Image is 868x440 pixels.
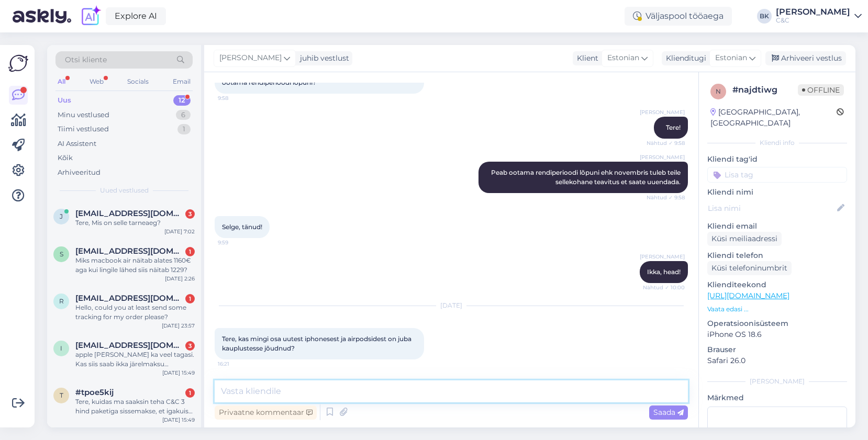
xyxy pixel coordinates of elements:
[162,322,195,330] div: [DATE] 23:57
[176,110,191,120] div: 6
[75,246,184,256] span: sanderivanov13@gmail.com
[218,360,257,368] span: 16:21
[177,124,191,134] div: 1
[65,54,107,65] span: Otsi kliente
[164,228,195,235] div: [DATE] 7:02
[75,303,195,322] div: Hello, could you at least send some tracking for my order please?
[58,95,71,106] div: Uus
[80,5,102,27] img: explore-ai
[716,87,721,95] span: n
[707,377,847,386] div: [PERSON_NAME]
[59,297,64,305] span: R
[75,388,114,397] span: #tpoe5kij
[715,52,747,64] span: Estonian
[218,94,257,102] span: 9:58
[707,291,789,300] a: [URL][DOMAIN_NAME]
[707,221,847,232] p: Kliendi email
[8,53,28,73] img: Askly Logo
[75,341,184,350] span: irina15oidingu@gmail.com
[75,209,184,218] span: jarmo.rappu@gmail.com
[58,110,109,120] div: Minu vestlused
[185,294,195,303] div: 1
[776,8,850,16] div: [PERSON_NAME]
[640,108,685,116] span: [PERSON_NAME]
[573,53,598,64] div: Klient
[707,187,847,198] p: Kliendi nimi
[185,247,195,256] div: 1
[647,268,681,276] span: Ikka, head!
[173,95,191,106] div: 12
[662,53,706,64] div: Klienditugi
[58,124,109,134] div: Tiimi vestlused
[215,301,688,310] div: [DATE]
[125,75,151,88] div: Socials
[707,138,847,148] div: Kliendi info
[607,52,639,64] span: Estonian
[106,7,166,25] a: Explore AI
[707,355,847,366] p: Safari 26.0
[625,7,732,26] div: Väljaspool tööaega
[491,168,682,186] span: Peab ootama rendiperioodi lõpuni ehk novembris tuleb teile sellekohane teavitus et saate uuendada.
[707,167,847,183] input: Lisa tag
[75,350,195,369] div: apple [PERSON_NAME] ka veel tagasi. Kas siis saab ikka järelmaksu taotleda?
[643,284,685,291] span: Nähtud ✓ 10:00
[60,250,63,258] span: s
[222,223,262,231] span: Selge, tänud!
[100,186,149,195] span: Uued vestlused
[58,139,96,149] div: AI Assistent
[215,405,317,420] div: Privaatne kommentaar
[707,279,847,290] p: Klienditeekond
[666,123,681,131] span: Tere!
[707,261,792,275] div: Küsi telefoninumbrit
[185,388,195,398] div: 1
[60,344,62,352] span: i
[60,212,63,220] span: j
[185,209,195,219] div: 3
[710,107,837,129] div: [GEOGRAPHIC_DATA], [GEOGRAPHIC_DATA]
[162,416,195,424] div: [DATE] 15:49
[60,391,63,399] span: t
[646,139,685,147] span: Nähtud ✓ 9:58
[75,218,195,228] div: Tere, Mis on selle tarneaeg?
[776,8,862,25] a: [PERSON_NAME]C&C
[219,52,282,64] span: [PERSON_NAME]
[640,253,685,261] span: [PERSON_NAME]
[707,392,847,403] p: Märkmed
[87,75,106,88] div: Web
[296,53,349,64] div: juhib vestlust
[707,232,782,246] div: Küsi meiliaadressi
[58,167,101,178] div: Arhiveeritud
[708,202,835,214] input: Lisa nimi
[776,16,850,25] div: C&C
[707,304,847,314] p: Vaata edasi ...
[707,154,847,165] p: Kliendi tag'id
[185,341,195,351] div: 3
[171,75,193,88] div: Email
[653,408,684,417] span: Saada
[55,75,68,88] div: All
[765,51,846,65] div: Arhiveeri vestlus
[798,84,844,96] span: Offline
[707,344,847,355] p: Brauser
[707,318,847,329] p: Operatsioonisüsteem
[707,329,847,340] p: iPhone OS 18.6
[732,84,798,96] div: # najdtiwg
[75,256,195,275] div: Miks macbook air näitab alates 1160€ aga kui lingile lähed siis näitab 1229?
[75,397,195,416] div: Tere, kuidas ma saaksin teha C&C 3 hind paketiga sissemakse, et igakuist makset vähendada?
[222,335,413,352] span: Tere, kas mingi osa uutest iphonesest ja airpodsidest on juba kauplustesse jõudnud?
[757,9,772,24] div: BK
[640,153,685,161] span: [PERSON_NAME]
[646,194,685,201] span: Nähtud ✓ 9:58
[162,369,195,377] div: [DATE] 15:49
[707,250,847,261] p: Kliendi telefon
[75,294,184,303] span: Rajabdearly@gmail.com
[58,153,73,163] div: Kõik
[165,275,195,283] div: [DATE] 2:26
[218,239,257,246] span: 9:59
